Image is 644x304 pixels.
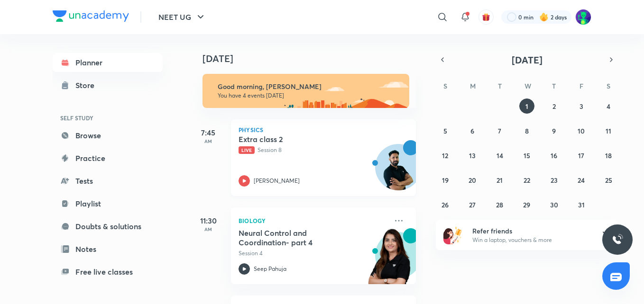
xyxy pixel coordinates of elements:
img: referral [443,225,462,244]
abbr: October 25, 2025 [605,176,612,185]
button: October 10, 2025 [574,123,589,138]
p: [PERSON_NAME] [254,177,300,185]
abbr: Saturday [607,81,610,90]
abbr: October 17, 2025 [578,151,584,160]
abbr: October 23, 2025 [551,176,558,185]
a: Browse [53,126,163,145]
abbr: Thursday [552,81,556,90]
abbr: October 15, 2025 [524,151,530,160]
abbr: October 13, 2025 [469,151,476,160]
button: October 27, 2025 [465,197,480,212]
abbr: Friday [580,81,583,90]
abbr: October 27, 2025 [469,200,476,209]
img: unacademy [364,228,416,294]
h6: Refer friends [472,226,589,236]
abbr: October 8, 2025 [525,126,529,135]
abbr: October 19, 2025 [442,176,449,185]
abbr: October 1, 2025 [525,102,528,111]
abbr: October 12, 2025 [442,151,448,160]
a: Doubts & solutions [53,217,163,236]
button: October 1, 2025 [519,98,534,114]
button: October 2, 2025 [546,98,561,114]
a: Tests [53,171,163,190]
abbr: October 28, 2025 [496,200,503,209]
button: October 26, 2025 [438,197,453,212]
abbr: October 29, 2025 [523,200,530,209]
button: October 30, 2025 [546,197,561,212]
h5: 11:30 [189,215,227,226]
a: Practice [53,149,163,168]
button: October 17, 2025 [574,148,589,163]
abbr: October 31, 2025 [578,200,585,209]
button: October 18, 2025 [601,148,616,163]
abbr: October 20, 2025 [469,176,476,185]
button: October 5, 2025 [438,123,453,138]
a: Notes [53,240,163,259]
button: October 4, 2025 [601,98,616,114]
button: October 6, 2025 [465,123,480,138]
img: Avatar [376,149,421,195]
img: Company Logo [53,10,129,22]
abbr: October 2, 2025 [552,102,556,111]
img: streak [539,12,549,22]
h4: [DATE] [202,53,425,64]
h5: Neural Control and Coordination- part 4 [239,228,357,247]
abbr: October 5, 2025 [443,126,447,135]
button: October 9, 2025 [546,123,561,138]
p: AM [189,138,227,144]
button: [DATE] [449,53,605,66]
abbr: October 16, 2025 [551,151,557,160]
h6: Good morning, [PERSON_NAME] [218,82,401,91]
abbr: October 9, 2025 [552,126,556,135]
abbr: Tuesday [498,81,502,90]
button: October 24, 2025 [574,172,589,188]
abbr: October 4, 2025 [607,102,610,111]
abbr: October 3, 2025 [580,102,583,111]
a: Company Logo [53,10,129,24]
button: October 3, 2025 [574,98,589,114]
button: October 21, 2025 [492,172,507,188]
abbr: October 6, 2025 [470,126,474,135]
img: morning [202,74,409,108]
abbr: October 30, 2025 [550,200,558,209]
p: Session 8 [239,146,387,154]
button: October 8, 2025 [519,123,534,138]
abbr: October 26, 2025 [442,200,449,209]
button: October 19, 2025 [438,172,453,188]
button: October 7, 2025 [492,123,507,138]
button: October 14, 2025 [492,148,507,163]
p: You have 4 events [DATE] [218,92,401,99]
abbr: Sunday [443,81,447,90]
button: October 23, 2025 [546,172,561,188]
button: October 16, 2025 [546,148,561,163]
button: October 15, 2025 [519,148,534,163]
button: NEET UG [153,8,212,27]
p: Session 4 [239,249,387,258]
p: AM [189,226,227,232]
button: October 11, 2025 [601,123,616,138]
h5: Extra class 2 [239,134,357,144]
abbr: October 21, 2025 [497,176,503,185]
abbr: October 14, 2025 [497,151,503,160]
button: October 25, 2025 [601,172,616,188]
h5: 7:45 [189,127,227,138]
abbr: October 18, 2025 [605,151,612,160]
span: Live [239,146,255,154]
button: October 28, 2025 [492,197,507,212]
abbr: October 24, 2025 [578,176,585,185]
a: Planner [53,53,163,72]
img: ttu [612,234,623,245]
h6: SELF STUDY [53,110,163,126]
span: [DATE] [512,54,543,66]
abbr: October 10, 2025 [578,126,585,135]
img: avatar [482,13,490,21]
button: October 20, 2025 [465,172,480,188]
button: October 12, 2025 [438,148,453,163]
p: Seep Pahuja [254,265,286,273]
a: Store [53,76,163,95]
abbr: Wednesday [524,81,531,90]
p: Biology [239,215,387,226]
p: Physics [239,127,408,133]
div: Store [75,80,100,91]
button: avatar [478,9,494,25]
